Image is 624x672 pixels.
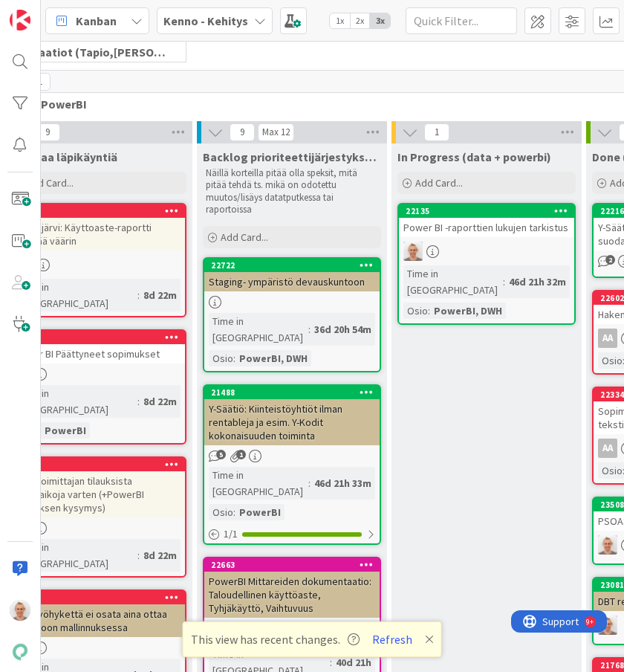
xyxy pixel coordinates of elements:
[76,12,117,30] span: Kanban
[10,591,185,604] div: 22791
[262,129,290,136] div: Max 12
[311,321,375,337] div: 36d 20h 54m
[10,331,185,344] div: 23050
[137,393,140,410] span: :
[224,526,238,542] span: 1 / 1
[4,45,167,59] span: Integraatiot (Tapio,Santeri,Marko,HarriJ)
[8,203,186,317] a: 23202Pudasjärvi: Käyttoaste-raportti näyttää väärinTime in [GEOGRAPHIC_DATA]:8d 22m
[14,279,137,311] div: Time in [GEOGRAPHIC_DATA]
[430,303,506,319] div: PowerBI, DWH
[598,439,617,458] div: AA
[14,539,137,572] div: Time in [GEOGRAPHIC_DATA]
[204,259,380,291] div: 22722Staging- ympäristö devauskuntoon
[406,206,574,216] div: 22135
[236,450,246,459] span: 1
[605,255,615,265] span: 2
[8,329,186,445] a: 23050Power BI Päättyneet sopimuksetTime in [GEOGRAPHIC_DATA]:8d 22mPowerBI
[403,303,428,319] div: Osio
[424,123,449,141] span: 1
[399,218,574,237] div: Power BI -raporttien lukujen tarkistus
[191,630,360,648] span: This view has recent changes.
[10,600,30,621] img: PM
[332,654,375,671] div: 40d 21h
[16,332,185,343] div: 23050
[233,350,235,366] span: :
[308,475,311,491] span: :
[350,13,370,28] span: 2x
[209,350,233,366] div: Osio
[10,344,185,364] div: Power BI Päättyneet sopimukset
[203,257,381,372] a: 22722Staging- ympäristö devauskuntoonTime in [GEOGRAPHIC_DATA]:36d 20h 54mOsio:PowerBI, DWH
[406,7,517,34] input: Quick Filter...
[397,203,576,325] a: 22135Power BI -raporttien lukujen tarkistusPMTime in [GEOGRAPHIC_DATA]:46d 21h 32mOsio:PowerBI, DWH
[8,456,186,578] a: 22262Lista toimittajan tilauksista vasteaikoja varten (+PowerBI asetuksen kysymys)Time in [GEOGRA...
[598,462,623,479] div: Osio
[330,654,332,671] span: :
[598,329,617,348] div: AA
[211,260,380,271] div: 22722
[598,535,617,555] img: PM
[10,331,185,364] div: 23050Power BI Päättyneet sopimukset
[216,450,226,459] span: 5
[233,504,235,520] span: :
[35,123,60,141] span: 9
[505,274,570,290] div: 46d 21h 32m
[10,204,185,251] div: 23202Pudasjärvi: Käyttoaste-raportti näyttää väärin
[204,572,380,618] div: PowerBI Mittareiden dokumentaatio: Taloudellinen käyttöaste, Tyhjäkäyttö, Vaihtuvuus
[10,10,30,30] img: Visit kanbanzone.com
[204,558,380,618] div: 22663PowerBI Mittareiden dokumentaatio: Taloudellinen käyttöaste, Tyhjäkäyttö, Vaihtuvuus
[367,630,417,649] button: Refresh
[206,167,378,216] p: Näillä korteilla pitää olla speksit, mitä pitää tehdä ts. mikä on odotettu muutos/lisäys datatput...
[16,592,185,603] div: 22791
[211,387,380,398] div: 21488
[16,206,185,216] div: 23202
[203,149,381,164] span: Backlog prioriteettijärjestyksessä (data + powerbi)
[209,504,233,520] div: Osio
[140,393,181,410] div: 8d 22m
[10,458,185,471] div: 22262
[204,272,380,291] div: Staging- ympäristö devauskuntoon
[308,321,311,337] span: :
[403,242,423,261] img: PM
[311,475,375,491] div: 46d 21h 33m
[10,642,30,662] img: avatar
[26,176,74,190] span: Add Card...
[10,604,185,637] div: Aikavyöhykettä ei osata aina ottaa huomioon mallinnuksessa
[163,13,248,28] b: Kenno - Kehitys
[598,616,617,635] img: PM
[140,547,181,563] div: 8d 22m
[204,386,380,399] div: 21488
[10,218,185,251] div: Pudasjärvi: Käyttoaste-raportti näyttää väärin
[204,525,380,543] div: 1/1
[230,123,255,141] span: 9
[598,352,623,369] div: Osio
[209,467,308,500] div: Time in [GEOGRAPHIC_DATA]
[209,313,308,346] div: Time in [GEOGRAPHIC_DATA]
[10,591,185,637] div: 22791Aikavyöhykettä ei osata aina ottaa huomioon mallinnuksessa
[137,547,140,563] span: :
[31,2,68,20] span: Support
[14,385,137,418] div: Time in [GEOGRAPHIC_DATA]
[415,176,463,190] span: Add Card...
[41,422,90,439] div: PowerBI
[204,386,380,445] div: 21488Y-Säätiö: Kiinteistöyhtiöt ilman rentableja ja esim. Y-Kodit kokonaisuuden toiminta
[10,471,185,517] div: Lista toimittajan tilauksista vasteaikoja varten (+PowerBI asetuksen kysymys)
[10,204,185,218] div: 23202
[203,384,381,545] a: 21488Y-Säätiö: Kiinteistöyhtiöt ilman rentableja ja esim. Y-Kodit kokonaisuuden toimintaTime in [...
[10,458,185,517] div: 22262Lista toimittajan tilauksista vasteaikoja varten (+PowerBI asetuksen kysymys)
[75,6,82,18] div: 9+
[204,558,380,572] div: 22663
[403,265,503,298] div: Time in [GEOGRAPHIC_DATA]
[503,274,505,290] span: :
[330,13,350,28] span: 1x
[370,13,390,28] span: 3x
[221,230,268,244] span: Add Card...
[8,149,117,164] span: Odottaa läpikäyntiä
[211,560,380,570] div: 22663
[428,303,430,319] span: :
[204,399,380,445] div: Y-Säätiö: Kiinteistöyhtiöt ilman rentableja ja esim. Y-Kodit kokonaisuuden toiminta
[140,287,181,303] div: 8d 22m
[16,459,185,470] div: 22262
[235,350,311,366] div: PowerBI, DWH
[399,242,574,261] div: PM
